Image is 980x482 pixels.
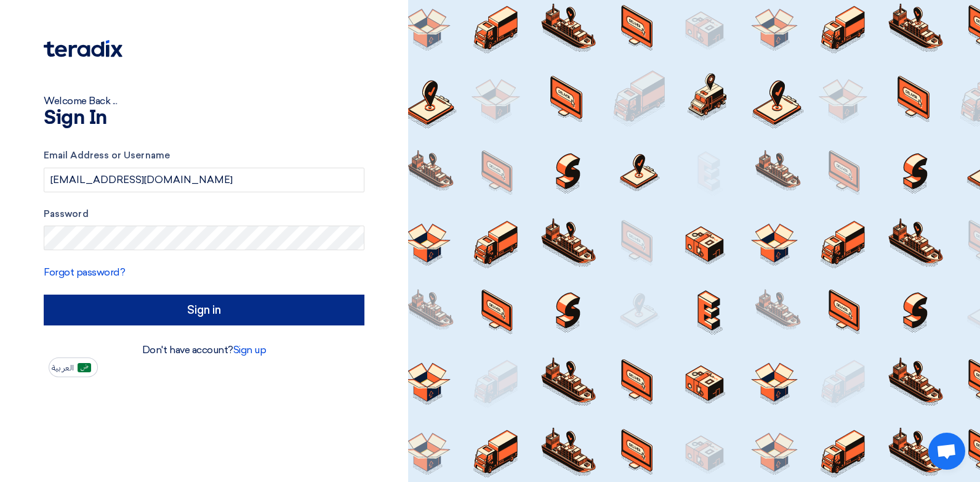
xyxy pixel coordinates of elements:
[49,357,98,377] button: العربية
[78,363,91,372] img: ar-AR.png
[44,343,364,357] div: Don't have account?
[44,94,364,108] div: Welcome Back ...
[928,433,965,470] div: Open chat
[52,364,74,372] span: العربية
[44,207,364,221] label: Password
[44,266,125,278] a: Forgot password?
[44,149,364,163] label: Email Address or Username
[44,295,364,325] input: Sign in
[44,168,364,192] input: Enter your business email or username
[44,108,364,128] h1: Sign In
[233,344,267,356] a: Sign up
[44,40,122,57] img: Teradix logo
